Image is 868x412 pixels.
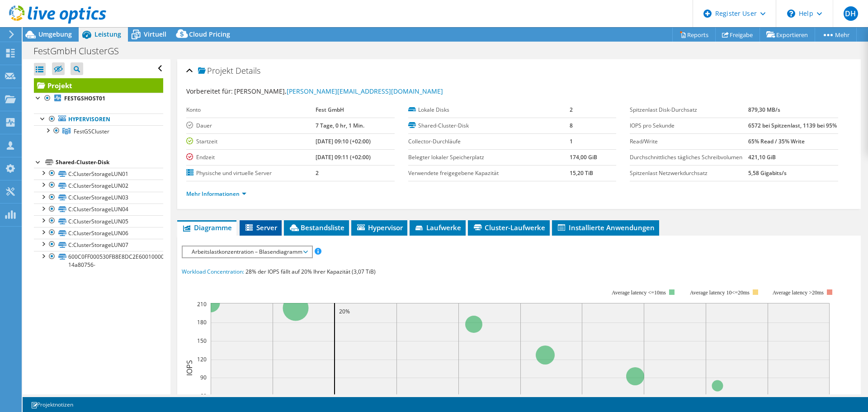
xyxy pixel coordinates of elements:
[245,268,376,275] span: 28% der IOPS fällt auf 20% Ihrer Kapazität (3,07 TiB)
[197,337,207,345] text: 150
[339,308,350,315] text: 20%
[200,374,207,381] text: 90
[408,105,570,114] label: Lokale Disks
[186,153,316,162] label: Endzeit
[34,204,163,215] a: C:ClusterStorageLUN04
[74,128,109,135] span: FestGSCluster
[690,289,750,296] tspan: Average latency 10<=20ms
[186,190,246,198] a: Mehr Informationen
[197,300,207,308] text: 210
[759,28,815,42] a: Exportieren
[34,192,163,204] a: C:ClusterStorageLUN03
[29,46,133,56] h1: FestGmbH ClusterGS
[748,106,780,114] b: 879,30 MB/s
[748,122,837,129] b: 6572 bei Spitzenlast, 1139 bei 95%
[408,153,570,162] label: Belegter lokaler Speicherplatz
[56,157,163,168] div: Shared-Cluster-Disk
[316,122,364,129] b: 7 Tage, 0 hr, 1 Min.
[34,78,163,93] a: Projekt
[316,153,371,161] b: [DATE] 09:11 (+02:00)
[570,106,573,114] b: 2
[186,87,233,95] label: Vorbereitet für:
[34,227,163,239] a: C:ClusterStorageLUN06
[34,215,163,227] a: C:ClusterStorageLUN05
[288,223,344,232] span: Bestandsliste
[408,121,570,130] label: Shared-Cluster-Disk
[34,168,163,180] a: C:ClusterStorageLUN01
[94,30,121,38] span: Leistung
[34,251,163,271] a: 600C0FF000530FB8E8DC2E6001000000-14a80756-
[630,153,748,162] label: Durchschnittliches tägliches Schreibvolumen
[34,180,163,191] a: C:ClusterStorageLUN02
[198,66,233,76] span: Projekt
[408,169,570,178] label: Verwendete freigegebene Kapazität
[184,360,194,376] text: IOPS
[38,30,72,38] span: Umgebung
[815,28,857,42] a: Mehr
[630,137,748,146] label: Read/Write
[630,105,748,114] label: Spitzenlast Disk-Durchsatz
[234,87,443,95] span: [PERSON_NAME],
[34,125,163,137] a: FestGSCluster
[316,137,371,145] b: [DATE] 09:10 (+02:00)
[34,114,163,125] a: Hypervisoren
[34,239,163,251] a: C:ClusterStorageLUN07
[186,169,316,178] label: Physische und virtuelle Server
[186,137,316,146] label: Startzeit
[748,169,787,177] b: 5,58 Gigabits/s
[186,121,316,130] label: Dauer
[414,223,461,232] span: Laufwerke
[24,399,80,410] a: Projektnotizen
[570,137,573,145] b: 1
[189,30,230,38] span: Cloud Pricing
[570,153,597,161] b: 174,00 GiB
[612,289,666,296] tspan: Average latency <=10ms
[197,318,207,326] text: 180
[316,106,344,114] b: Fest GmbH
[472,223,545,232] span: Cluster-Laufwerke
[34,93,163,104] a: FESTGSHOST01
[748,153,776,161] b: 421,10 GiB
[316,169,319,177] b: 2
[630,169,748,178] label: Spitzenlast Netzwerkdurchsatz
[200,392,207,400] text: 60
[570,122,573,129] b: 8
[236,65,260,76] span: Details
[182,223,232,232] span: Diagramme
[197,355,207,363] text: 120
[144,30,166,38] span: Virtuell
[356,223,403,232] span: Hypervisor
[773,289,824,296] text: Average latency >20ms
[787,9,795,18] svg: \n
[570,169,593,177] b: 15,20 TiB
[844,6,858,21] span: DH
[287,87,443,95] a: [PERSON_NAME][EMAIL_ADDRESS][DOMAIN_NAME]
[672,28,716,42] a: Reports
[408,137,570,146] label: Collector-Durchläufe
[630,121,748,130] label: IOPS pro Sekunde
[187,246,307,257] span: Arbeitslastkonzentration – Blasendiagramm
[748,137,805,145] b: 65% Read / 35% Write
[557,223,655,232] span: Installierte Anwendungen
[64,95,105,102] b: FESTGSHOST01
[244,223,277,232] span: Server
[186,105,316,114] label: Konto
[182,268,244,275] span: Workload Concentration:
[715,28,760,42] a: Freigabe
